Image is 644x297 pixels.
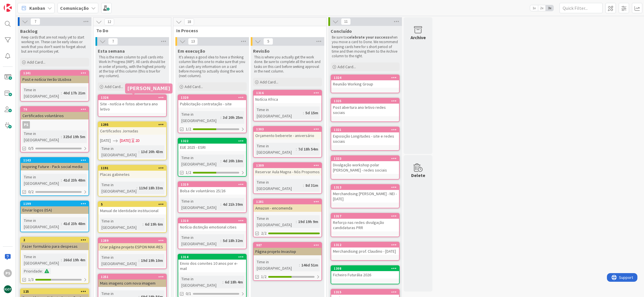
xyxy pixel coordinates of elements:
div: Time in [GEOGRAPHIC_DATA] [100,145,139,158]
div: 1317Reforço nas redes divulgação candidaturas PRR [331,214,399,231]
div: Merchandising prof. Claudino - [DATE] [331,247,399,255]
div: 1295 [101,123,166,127]
span: : [137,185,137,191]
span: : [296,146,297,152]
div: 2D [135,138,140,144]
div: Reforço nas redes divulgação candidaturas PRR [331,219,399,231]
div: Certificados Jornadas [98,127,166,135]
span: Add Card... [27,60,45,65]
div: Notícia Africa [254,96,321,103]
div: Reservar Aula Magna - Nós Propomos [254,168,321,176]
div: 1199 [23,202,89,206]
span: : [139,148,139,155]
div: Site - notícia e fotos abertura ano letivo [98,100,166,113]
div: 1281 [256,200,321,204]
div: 1303Orçamento beberete - aniversário [254,127,321,139]
div: 5d 15m [304,110,320,116]
div: 1312Merchandising prof. Claudino - [DATE] [331,242,399,255]
span: Esta semana [98,48,125,54]
span: 13 [188,38,198,45]
div: 1325 [334,99,399,103]
div: Archive [411,34,426,41]
div: Time in [GEOGRAPHIC_DATA] [255,106,303,119]
div: 5Manual de Identidade institucional [98,202,166,214]
div: 5d 18h 32m [221,237,244,244]
span: 1x [530,5,538,11]
span: Support [12,1,26,8]
div: 125 [23,290,89,294]
div: 125 [21,289,89,294]
div: 1281 [254,199,321,204]
div: 1312 [334,243,399,247]
div: Bolsa de voluntários 25/26 [178,187,246,195]
div: Merchandising [PERSON_NAME] - NEI - [DATE] [331,190,399,203]
div: 1309 [254,163,321,168]
div: 1316Notícia Africa [254,90,321,103]
div: 266d 19h 4m [62,257,87,263]
span: : [221,158,221,164]
span: 2/2 [261,230,267,236]
div: Mais imagens com nova imagem [98,279,166,287]
div: 1324Reunião Working Group [331,75,399,88]
span: : [139,257,139,264]
div: Placas gabinetes [98,171,166,178]
div: 1324 [334,76,399,80]
div: Exposição Longitudes - site e redes sociais [331,132,399,145]
div: Enviar logos (ISA) [21,206,89,214]
div: 1321 [331,127,399,132]
img: Visit kanbanzone.com [4,4,12,12]
div: 1313 [334,185,399,189]
div: 1199 [21,201,89,206]
div: 1314 [181,255,246,259]
span: Em execução [178,48,205,54]
div: 987 [254,243,321,248]
div: 1321 [334,128,399,132]
div: 1281Amazon - encomenda [254,199,321,212]
div: 1325 [331,98,399,104]
div: PS [4,269,12,277]
span: 5 [263,38,273,45]
span: 1/2 [186,126,191,132]
div: 1295 [98,122,166,127]
div: Time in [GEOGRAPHIC_DATA] [180,111,221,124]
div: 1313 [331,185,399,190]
div: 1314Envio dos convites 10 anos por e-mail [178,254,246,272]
span: 0/2 [28,189,34,195]
span: 12 [104,18,114,25]
div: 1289 [101,239,166,243]
p: Be sure to when you move a card to Done. We recommend keeping cards here for s short period of ti... [332,35,398,58]
span: : [303,182,304,189]
div: 3d 20h 25m [221,114,244,121]
div: Time in [GEOGRAPHIC_DATA] [22,87,61,99]
div: 7d 18h 54m [297,146,320,152]
div: 76Certificados voluntários [21,107,89,119]
div: Delete [411,172,425,179]
div: 1317 [334,214,399,218]
div: PS [21,121,89,129]
span: : [61,90,62,96]
div: Time in [GEOGRAPHIC_DATA] [255,143,296,155]
div: 1317 [331,214,399,219]
div: 4d 20h 18m [221,158,244,164]
div: Time in [GEOGRAPHIC_DATA] [180,198,221,211]
div: 1320 [181,96,246,100]
span: : [143,221,143,227]
div: Time in [GEOGRAPHIC_DATA] [100,218,143,231]
p: Keep cards that are not ready yet to start working on. These can be early ideas or work that you ... [21,35,88,54]
span: : [221,201,221,207]
span: 1/2 [186,170,191,176]
div: Time in [GEOGRAPHIC_DATA] [255,179,303,192]
div: 1323Divulgação workshop polar [PERSON_NAME] - redes sociais [331,156,399,174]
div: 1319 [178,182,246,187]
div: 1295Certificados Jornadas [98,122,166,135]
div: Time in [GEOGRAPHIC_DATA] [255,215,296,228]
div: 987 [256,243,321,247]
span: 11 [341,18,351,25]
div: 1314 [178,254,246,260]
span: Add Card... [185,84,203,89]
div: Manual de Identidade institucional [98,207,166,214]
span: : [223,279,223,285]
div: 1241Post e notícia Verão ULisboa [21,71,89,83]
div: 1191 [101,166,166,170]
div: 2 [21,237,89,243]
